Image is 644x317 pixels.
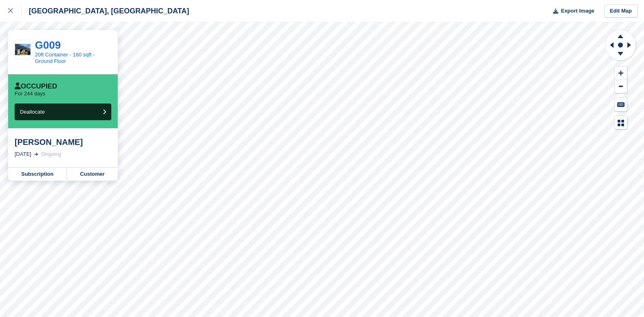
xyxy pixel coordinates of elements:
a: G009 [35,39,61,51]
a: 20ft Container - 160 sqft - Ground Floor [35,52,95,64]
div: Occupied [15,82,57,91]
a: Edit Map [604,4,638,18]
button: Keyboard Shortcuts [615,98,627,111]
div: [GEOGRAPHIC_DATA], [GEOGRAPHIC_DATA] [22,6,189,16]
div: [DATE] [15,150,31,158]
span: Deallocate [20,109,45,115]
button: Zoom In [615,67,627,80]
img: 20ft%20Ground%20v10%20Generated%20Image%20September%2026,%202025%20-%204_21PM.png [15,44,30,55]
img: arrow-right-light-icn-cde0832a797a2874e46488d9cf13f60e5c3a73dbe684e267c42b8395dfbc2abf.svg [34,153,38,156]
div: [PERSON_NAME] [15,137,111,147]
div: Ongoing [41,150,61,158]
a: Customer [67,168,118,181]
p: For 244 days [15,91,45,97]
button: Zoom Out [615,80,627,93]
button: Map Legend [615,116,627,129]
button: Export Image [548,4,594,18]
span: Export Image [561,7,594,15]
a: Subscription [8,168,67,181]
button: Deallocate [15,104,111,120]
